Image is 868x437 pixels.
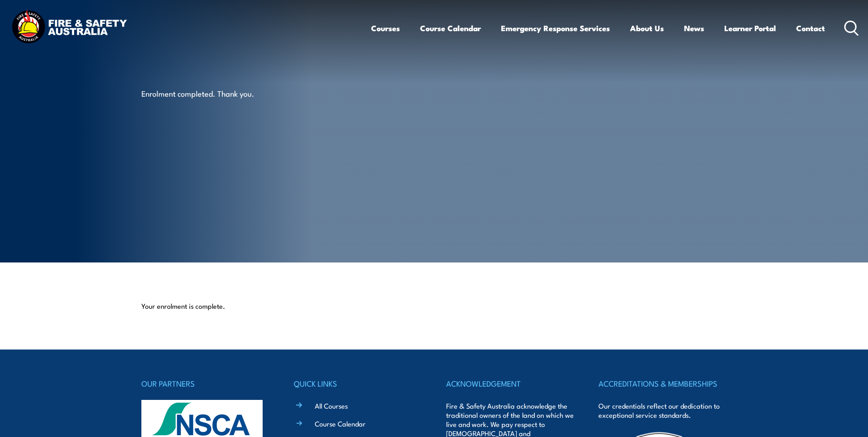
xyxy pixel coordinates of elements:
h4: ACCREDITATIONS & MEMBERSHIPS [598,377,727,390]
p: Enrolment completed. Thank you. [141,88,308,98]
a: About Us [630,16,664,40]
a: Courses [371,16,400,40]
p: Your enrolment is complete. [141,301,727,311]
a: Course Calendar [420,16,481,40]
a: All Courses [315,401,348,410]
a: Contact [796,16,825,40]
a: News [684,16,704,40]
h4: QUICK LINKS [294,377,422,390]
a: Course Calendar [315,419,366,428]
a: Emergency Response Services [501,16,610,40]
h4: ACKNOWLEDGEMENT [446,377,574,390]
a: Learner Portal [724,16,776,40]
h4: OUR PARTNERS [141,377,270,390]
p: Our credentials reflect our dedication to exceptional service standards. [598,401,727,420]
